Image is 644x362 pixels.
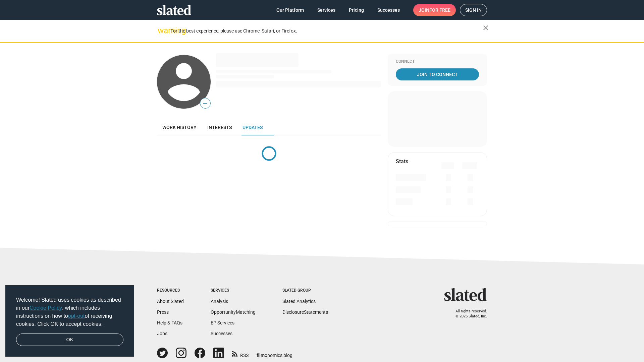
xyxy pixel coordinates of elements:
span: Updates [243,125,263,130]
a: Updates [237,119,268,135]
p: All rights reserved. © 2025 Slated, Inc. [448,309,487,319]
a: Help & FAQs [157,320,182,325]
span: Sign in [465,4,482,16]
div: For the best experience, please use Chrome, Safari, or Firefox. [170,26,483,36]
mat-icon: warning [158,26,166,35]
mat-icon: close [482,24,490,32]
span: Join To Connect [397,68,478,80]
span: Welcome! Slated uses cookies as described in our , which includes instructions on how to of recei... [16,296,123,328]
span: Services [317,4,335,16]
a: Work history [157,119,202,135]
div: Services [211,288,256,293]
a: EP Services [211,320,234,325]
a: dismiss cookie message [16,334,123,346]
span: Interests [207,125,232,130]
a: Join To Connect [396,68,479,80]
span: Join [419,4,450,16]
a: Jobs [157,331,167,336]
span: Successes [377,4,400,16]
span: Work history [162,125,197,130]
a: Interests [202,119,237,135]
a: filmonomics blog [257,347,292,359]
div: Connect [396,59,479,64]
a: Joinfor free [413,4,456,16]
a: DisclosureStatements [282,309,328,315]
span: — [200,99,210,108]
a: RSS [232,348,249,359]
span: film [257,353,265,358]
div: Slated Group [282,288,328,293]
span: for free [429,4,450,16]
a: Pricing [343,4,369,16]
mat-card-title: Stats [396,158,408,165]
a: Slated Analytics [282,299,316,304]
a: Our Platform [271,4,309,16]
span: Our Platform [276,4,304,16]
a: Successes [211,331,232,336]
a: Services [312,4,341,16]
div: cookieconsent [5,285,134,357]
a: OpportunityMatching [211,309,256,315]
a: Sign in [460,4,487,16]
a: Press [157,309,169,315]
a: Successes [372,4,405,16]
a: About Slated [157,299,184,304]
div: Resources [157,288,184,293]
a: Cookie Policy [30,305,62,311]
span: Pricing [349,4,364,16]
a: Analysis [211,299,228,304]
a: opt-out [68,313,85,319]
